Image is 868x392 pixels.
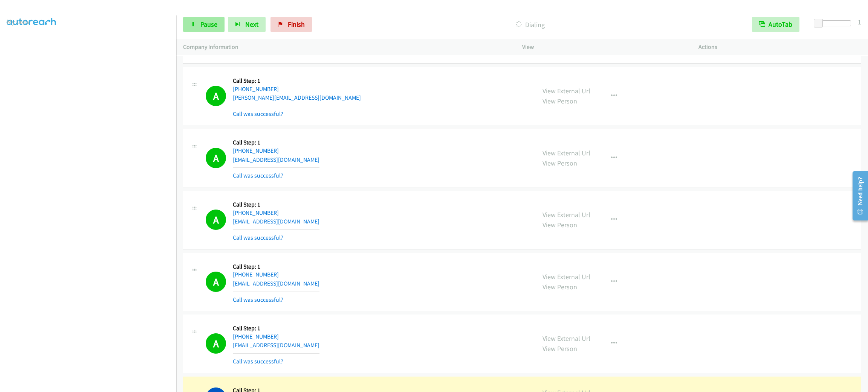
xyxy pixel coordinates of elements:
a: View Person [542,159,577,167]
button: Next [228,17,266,32]
a: Finish [270,17,312,32]
p: Dialing [322,20,738,30]
h5: Call Step: 1 [233,77,361,85]
a: View External Url [542,87,590,95]
span: Pause [200,20,217,29]
a: [PHONE_NUMBER] [233,85,279,93]
a: [EMAIL_ADDRESS][DOMAIN_NAME] [233,342,319,349]
a: Call was successful? [233,358,283,365]
a: Call was successful? [233,172,283,179]
h1: A [206,86,226,106]
h5: Call Step: 1 [233,263,319,270]
a: [PERSON_NAME][EMAIL_ADDRESS][DOMAIN_NAME] [233,94,361,101]
iframe: To enrich screen reader interactions, please activate Accessibility in Grammarly extension settings [7,33,176,391]
p: Actions [698,43,861,52]
a: View External Url [542,210,590,219]
a: Call was successful? [233,296,283,303]
span: Finish [288,20,305,29]
a: [PHONE_NUMBER] [233,147,279,154]
a: View External Url [542,149,590,157]
a: [EMAIL_ADDRESS][DOMAIN_NAME] [233,218,319,225]
div: 1 [858,17,861,27]
a: [PHONE_NUMBER] [233,333,279,340]
a: My Lists [7,17,29,26]
a: [PHONE_NUMBER] [233,209,279,216]
a: Call was successful? [233,234,283,241]
a: [EMAIL_ADDRESS][DOMAIN_NAME] [233,280,319,287]
button: AutoTab [752,17,799,32]
a: [EMAIL_ADDRESS][DOMAIN_NAME] [233,156,319,163]
p: Company Information [183,43,509,52]
a: View Person [542,344,577,353]
a: View Person [542,97,577,105]
h5: Call Step: 1 [233,139,319,146]
h5: Call Step: 1 [233,325,319,332]
a: View Person [542,220,577,229]
a: View Person [542,283,577,291]
a: View External Url [542,272,590,281]
h1: A [206,210,226,230]
a: [PHONE_NUMBER] [233,271,279,278]
p: View [522,43,685,52]
h1: A [206,333,226,354]
span: Next [245,20,258,29]
a: Pause [183,17,225,32]
a: View External Url [542,334,590,343]
h1: A [206,272,226,292]
a: Call was successful? [233,110,283,117]
iframe: Resource Center [846,166,868,226]
h5: Call Step: 1 [233,201,319,208]
h1: A [206,148,226,168]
